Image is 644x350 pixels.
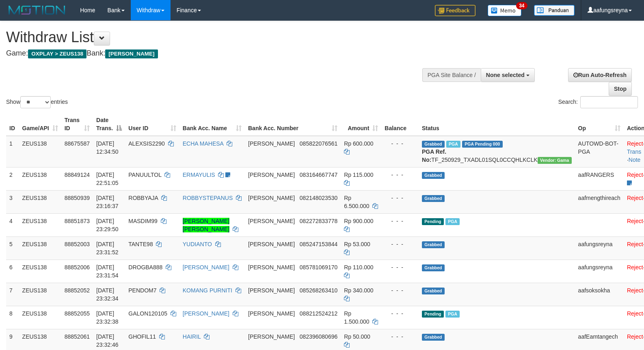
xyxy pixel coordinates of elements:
span: MASDIM99 [128,218,158,224]
a: [PERSON_NAME] [PERSON_NAME] [183,218,229,232]
a: Reject [627,140,643,147]
span: [PERSON_NAME] [248,172,295,178]
th: ID [6,113,19,136]
td: 7 [6,283,19,306]
b: PGA Ref. No: [422,148,446,163]
label: Show entries [6,96,68,108]
h1: Withdraw List [6,29,421,45]
a: Reject [627,218,643,224]
div: - - - [385,309,415,318]
h4: Game: Bank: [6,49,421,58]
span: 88851873 [65,218,90,224]
a: HAIRIL [183,333,201,340]
td: 2 [6,167,19,190]
td: ZEUS138 [19,283,61,306]
span: Marked by aafkaynarin [445,311,460,318]
span: 88675587 [65,140,90,147]
span: Rp 900.000 [344,218,373,224]
a: Reject [627,333,643,340]
a: Reject [627,264,643,271]
span: Grabbed [422,334,445,341]
td: aafungsreyna [575,260,624,283]
a: Reject [627,241,643,247]
select: Showentries [20,96,51,108]
span: Rp 600.000 [344,140,373,147]
th: Balance [381,113,419,136]
div: - - - [385,286,415,294]
a: ECHA MAHESA [183,140,223,147]
span: Pending [422,311,444,318]
td: ZEUS138 [19,306,61,329]
th: Op: activate to sort column ascending [575,113,624,136]
span: Copy 085247153844 to clipboard [300,241,337,247]
span: GALON120105 [128,310,167,317]
a: KOMANG PURNITI [183,287,232,294]
span: OXPLAY > ZEUS138 [28,49,86,58]
span: Rp 340.000 [344,287,373,294]
img: Button%20Memo.svg [488,5,522,16]
td: 8 [6,306,19,329]
span: [DATE] 23:32:38 [96,310,119,325]
th: Bank Acc. Name: activate to sort column ascending [179,113,245,136]
span: ROBBYAJA [128,195,158,201]
a: Run Auto-Refresh [568,68,632,82]
div: - - - [385,333,415,341]
img: panduan.png [534,5,575,16]
td: aafsoksokha [575,283,624,306]
span: Rp 115.000 [344,172,373,178]
button: None selected [481,68,535,82]
th: Game/API: activate to sort column ascending [19,113,61,136]
span: 88852003 [65,241,90,247]
span: Rp 53.000 [344,241,370,247]
th: User ID: activate to sort column ascending [125,113,179,136]
span: Copy 085822076561 to clipboard [300,140,337,147]
span: ALEXSIS2290 [128,140,165,147]
span: [PERSON_NAME] [248,264,295,271]
td: ZEUS138 [19,260,61,283]
span: Rp 6.500.000 [344,195,369,209]
td: aafRANGERS [575,167,624,190]
span: [PERSON_NAME] [248,333,295,340]
td: 5 [6,236,19,260]
div: - - - [385,240,415,248]
span: [PERSON_NAME] [105,49,158,58]
span: GHOFIL11 [128,333,156,340]
span: PGA Pending [462,141,503,148]
a: Stop [609,82,632,96]
div: - - - [385,217,415,225]
span: Vendor URL: https://trx31.1velocity.biz [538,157,572,164]
span: Grabbed [422,141,445,148]
span: [PERSON_NAME] [248,218,295,224]
a: ERMAYULIS [183,172,215,178]
a: Reject [627,310,643,317]
span: [DATE] 23:32:46 [96,333,119,348]
td: 6 [6,260,19,283]
span: Grabbed [422,195,445,202]
th: Amount: activate to sort column ascending [341,113,381,136]
span: Rp 110.000 [344,264,373,271]
td: AUTOWD-BOT-PGA [575,136,624,167]
span: Copy 082148023530 to clipboard [300,195,337,201]
span: 88852052 [65,287,90,294]
span: Copy 085268263410 to clipboard [300,287,337,294]
span: Copy 085781069170 to clipboard [300,264,337,271]
span: [DATE] 23:32:34 [96,287,119,302]
span: 34 [516,2,527,9]
span: Marked by aafkaynarin [445,218,460,225]
label: Search: [558,96,638,108]
span: [DATE] 23:31:54 [96,264,119,279]
span: [PERSON_NAME] [248,310,295,317]
span: [DATE] 23:31:52 [96,241,119,256]
span: Copy 082396080696 to clipboard [300,333,337,340]
td: aafmengthireach [575,190,624,213]
span: PANUULTOL [128,172,161,178]
td: aafungsreyna [575,236,624,260]
span: Grabbed [422,288,445,294]
div: - - - [385,194,415,202]
a: YUDIANTO [183,241,212,247]
a: [PERSON_NAME] [183,310,229,317]
div: - - - [385,263,415,271]
th: Date Trans.: activate to sort column descending [93,113,125,136]
span: [PERSON_NAME] [248,241,295,247]
span: Copy 088212524212 to clipboard [300,310,337,317]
